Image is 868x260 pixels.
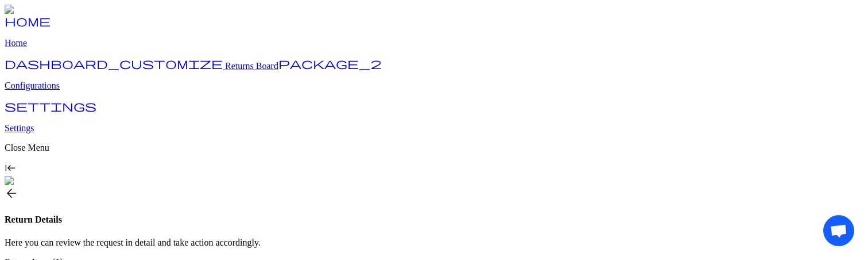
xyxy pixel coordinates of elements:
[225,61,278,71] span: Returns Board
[5,18,863,48] a: home Home
[5,162,16,174] span: keyboard_tab_rtl
[5,123,863,133] p: Settings
[5,5,33,15] img: Logo
[5,238,863,248] p: Here you can review the request in detail and take action accordingly.
[5,215,863,225] h4: Return Details
[5,186,18,200] span: arrow_back
[5,104,863,133] a: settings Settings
[5,58,223,69] span: dashboard_customize
[5,15,51,26] span: home
[278,58,382,69] span: package_2
[5,176,79,186] img: commonGraphics
[5,38,863,48] p: Home
[5,100,96,112] span: settings
[5,143,863,176] div: Close Menukeyboard_tab_rtl
[823,215,854,246] div: Open chat
[5,81,863,91] p: Configurations
[5,61,278,71] a: dashboard_customize Returns Board
[5,143,863,153] p: Close Menu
